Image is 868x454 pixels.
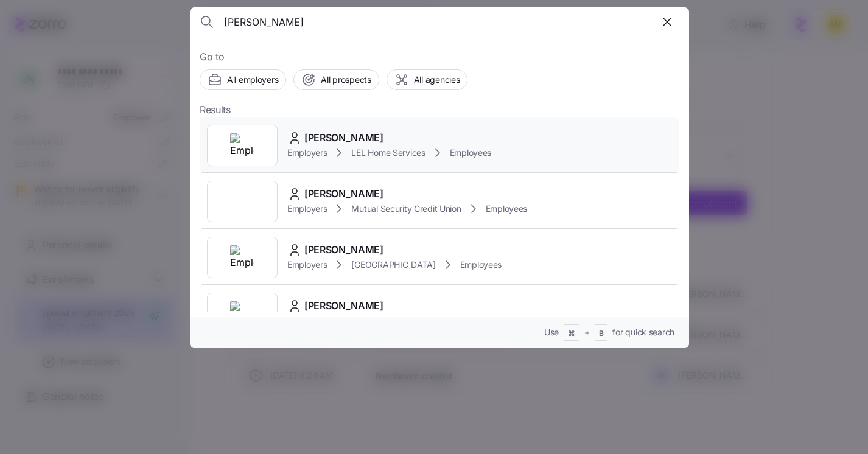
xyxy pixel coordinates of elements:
span: [GEOGRAPHIC_DATA] [351,259,435,271]
button: All employers [200,69,286,90]
span: Results [200,102,231,117]
span: Use [544,326,559,338]
span: Employers [287,203,327,215]
img: Employer logo [230,301,254,326]
span: Employers [287,147,327,159]
span: Employers [287,259,327,271]
span: for quick search [612,326,674,338]
span: [PERSON_NAME] [304,186,383,201]
span: LEL Home Services [351,147,425,159]
span: Employees [486,203,527,215]
span: [PERSON_NAME] [304,242,383,257]
span: [PERSON_NAME] [304,130,383,145]
button: All agencies [387,69,468,90]
span: [PERSON_NAME] [304,298,383,313]
span: All employers [227,74,278,86]
span: ⌘ [568,329,575,339]
span: B [599,329,604,339]
img: Employer logo [230,133,254,158]
span: Employees [460,259,502,271]
span: All prospects [321,74,371,86]
span: Employees [450,147,491,159]
img: Employer logo [230,245,254,270]
span: Go to [200,49,679,65]
span: + [584,326,590,338]
button: All prospects [293,69,379,90]
span: All agencies [414,74,460,86]
span: Mutual Security Credit Union [351,203,461,215]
